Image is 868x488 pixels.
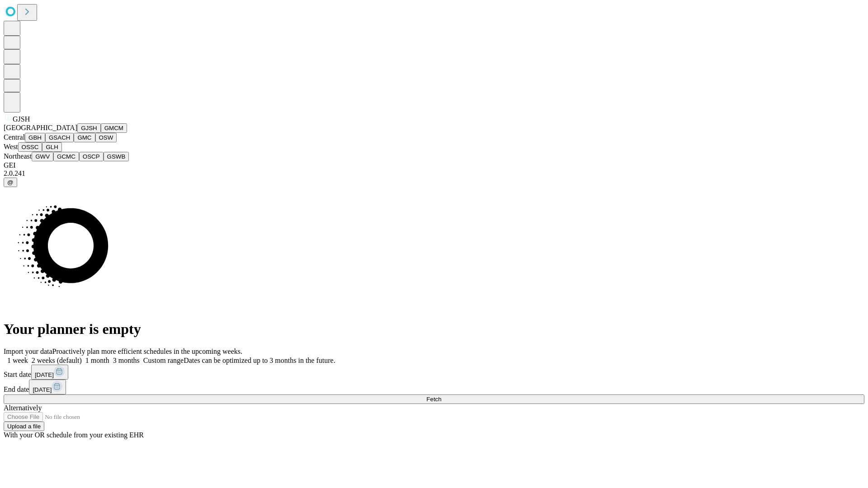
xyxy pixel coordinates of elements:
[32,152,53,161] button: GWV
[4,431,144,439] span: With your OR schedule from your existing EHR
[85,357,109,364] span: 1 month
[4,152,32,160] span: Northeast
[79,152,104,161] button: OSCP
[7,357,28,364] span: 1 week
[13,115,30,123] span: GJSH
[143,357,184,364] span: Custom range
[18,142,42,152] button: OSSC
[4,321,864,338] h1: Your planner is empty
[4,178,17,187] button: @
[184,357,335,364] span: Dates can be optimized up to 3 months in the future.
[52,347,242,355] span: Proactively plan more efficient schedules in the upcoming weeks.
[4,143,18,150] span: West
[113,357,140,364] span: 3 months
[45,133,74,142] button: GSACH
[4,404,42,412] span: Alternatively
[77,123,101,133] button: GJSH
[4,422,44,431] button: Upload a file
[4,133,25,141] span: Central
[35,371,54,378] span: [DATE]
[4,365,864,380] div: Start date
[4,394,864,404] button: Fetch
[4,380,864,394] div: End date
[101,123,127,133] button: GMCM
[74,133,95,142] button: GMC
[426,396,441,403] span: Fetch
[31,365,68,380] button: [DATE]
[4,347,52,355] span: Import your data
[4,161,864,169] div: GEI
[95,133,117,142] button: OSW
[33,386,52,393] span: [DATE]
[53,152,79,161] button: GCMC
[4,124,77,131] span: [GEOGRAPHIC_DATA]
[104,152,129,161] button: GSWB
[32,357,82,364] span: 2 weeks (default)
[29,380,66,394] button: [DATE]
[7,179,14,186] span: @
[25,133,45,142] button: GBH
[42,142,61,152] button: GLH
[4,169,864,178] div: 2.0.241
